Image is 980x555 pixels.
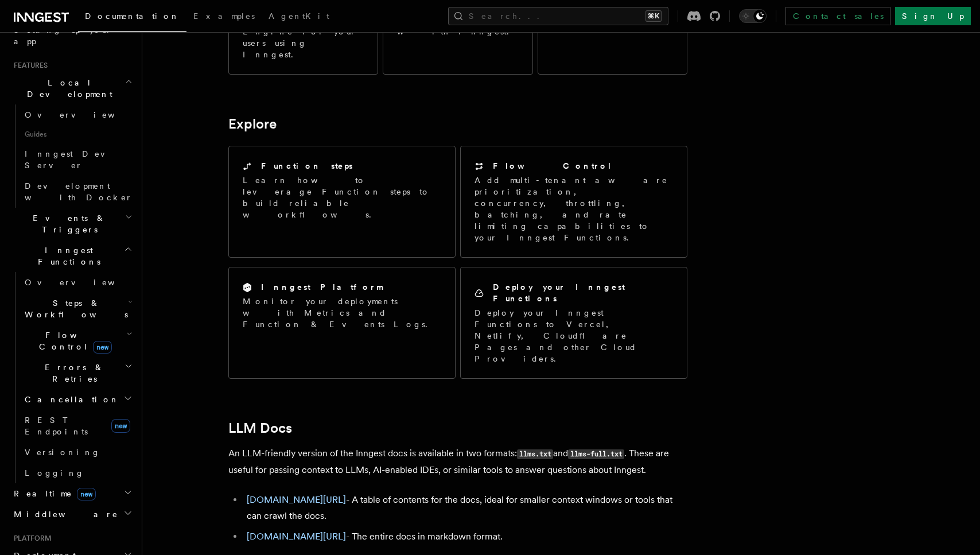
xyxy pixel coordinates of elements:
[20,272,135,293] a: Overview
[9,272,135,483] div: Inngest Functions
[228,445,687,478] p: An LLM-friendly version of the Inngest docs is available in two formats: and . These are useful f...
[9,208,135,240] button: Events & Triggers
[20,325,135,357] button: Flow Controlnew
[25,181,133,202] span: Development with Docker
[9,488,96,499] span: Realtime
[20,176,135,208] a: Development with Docker
[243,492,687,524] li: - A table of contents for the docs, ideal for smaller context windows or tools that can crawl the...
[228,420,292,436] a: LLM Docs
[25,110,143,119] span: Overview
[25,149,123,170] span: Inngest Dev Server
[20,143,135,176] a: Inngest Dev Server
[9,20,135,52] a: Setting up your app
[475,307,673,364] p: Deploy your Inngest Functions to Vercel, Netlify, Cloudflare Pages and other Cloud Providers.
[20,463,135,483] a: Logging
[228,116,277,132] a: Explore
[895,7,971,25] a: Sign Up
[269,11,329,21] span: AgentKit
[20,357,135,389] button: Errors & Retries
[20,394,119,405] span: Cancellation
[247,531,346,542] a: [DOMAIN_NAME][URL]
[20,293,135,325] button: Steps & Workflows
[20,125,135,143] span: Guides
[460,267,687,379] a: Deploy your Inngest FunctionsDeploy your Inngest Functions to Vercel, Netlify, Cloudflare Pages a...
[186,3,262,31] a: Examples
[228,146,456,258] a: Function stepsLearn how to leverage Function steps to build reliable workflows.
[9,244,124,267] span: Inngest Functions
[111,419,130,433] span: new
[20,410,135,442] a: REST Endpointsnew
[9,77,125,100] span: Local Development
[9,483,135,504] button: Realtimenew
[20,104,135,125] a: Overview
[460,146,687,258] a: Flow ControlAdd multi-tenant aware prioritization, concurrency, throttling, batching, and rate li...
[20,329,126,352] span: Flow Control
[785,7,890,25] a: Contact sales
[9,212,125,235] span: Events & Triggers
[77,488,96,500] span: new
[193,11,255,21] span: Examples
[25,448,100,457] span: Versioning
[9,61,48,70] span: Features
[20,362,125,385] span: Errors & Retries
[739,9,767,23] button: Toggle dark mode
[243,296,441,330] p: Monitor your deployments with Metrics and Function & Events Logs.
[262,3,336,31] a: AgentKit
[645,10,662,22] kbd: ⌘K
[20,389,135,410] button: Cancellation
[247,494,346,505] a: [DOMAIN_NAME][URL]
[448,7,668,25] button: Search...⌘K
[25,278,143,287] span: Overview
[243,174,441,220] p: Learn how to leverage Function steps to build reliable workflows.
[493,281,673,304] h2: Deploy your Inngest Functions
[9,534,52,543] span: Platform
[25,468,84,478] span: Logging
[261,160,353,172] h2: Function steps
[243,529,687,545] li: - The entire docs in markdown format.
[9,104,135,208] div: Local Development
[228,267,456,379] a: Inngest PlatformMonitor your deployments with Metrics and Function & Events Logs.
[20,297,128,320] span: Steps & Workflows
[261,281,383,293] h2: Inngest Platform
[9,240,135,272] button: Inngest Functions
[517,449,553,459] code: llms.txt
[493,160,612,172] h2: Flow Control
[9,504,135,525] button: Middleware
[9,72,135,104] button: Local Development
[568,449,624,459] code: llms-full.txt
[9,509,118,520] span: Middleware
[93,341,112,354] span: new
[25,416,88,436] span: REST Endpoints
[475,174,673,243] p: Add multi-tenant aware prioritization, concurrency, throttling, batching, and rate limiting capab...
[85,11,180,21] span: Documentation
[78,3,186,32] a: Documentation
[20,442,135,463] a: Versioning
